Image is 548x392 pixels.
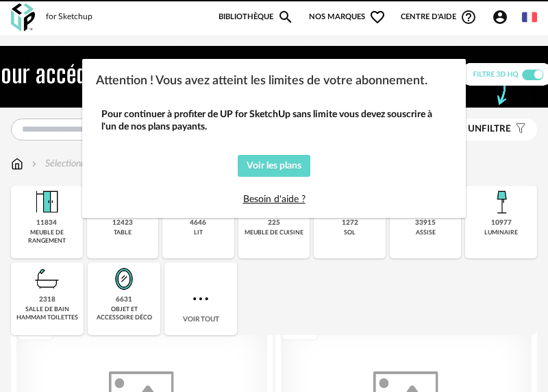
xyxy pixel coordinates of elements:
button: Voir les plans [238,155,311,177]
span: Voir les plans [247,161,301,171]
a: Besoin d'aide ? [243,195,306,204]
span: Attention ! Vous avez atteint les limites de votre abonnement. [96,75,427,87]
div: Pour continuer à profiter de UP for SketchUp sans limite vous devez souscrire à l'un de nos plans... [101,108,447,133]
div: dialog [82,59,466,219]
